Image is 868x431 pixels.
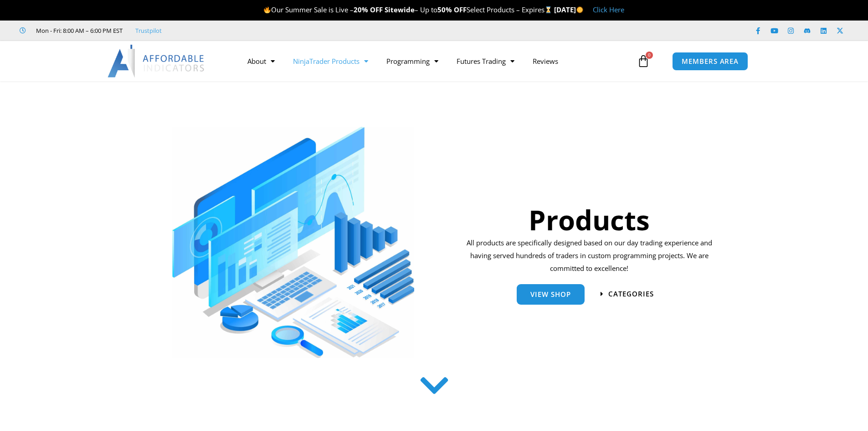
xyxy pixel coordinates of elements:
img: ⌛ [545,6,552,13]
span: 0 [646,52,653,59]
img: 🔥 [264,6,271,13]
nav: Menu [238,51,635,72]
a: About [238,51,284,72]
span: Mon - Fri: 8:00 AM – 6:00 PM EST [34,25,123,36]
strong: Sitewide [385,5,415,14]
a: Reviews [524,51,567,72]
a: MEMBERS AREA [672,52,748,71]
img: ProductsSection scaled | Affordable Indicators – NinjaTrader [172,127,414,358]
a: Trustpilot [135,25,162,36]
a: 0 [623,48,663,74]
p: All products are specifically designed based on our day trading experience and having served hund... [463,237,715,275]
strong: 50% OFF [437,5,467,14]
span: MEMBERS AREA [682,58,739,65]
a: NinjaTrader Products [284,51,377,72]
span: Our Summer Sale is Live – – Up to Select Products – Expires [263,5,554,14]
a: Click Here [593,5,624,14]
span: categories [608,291,654,297]
a: Futures Trading [447,51,524,72]
a: Programming [377,51,447,72]
img: LogoAI | Affordable Indicators – NinjaTrader [108,45,205,78]
span: View Shop [530,291,571,298]
a: View Shop [517,284,585,305]
strong: 20% OFF [354,5,383,14]
img: 🌞 [576,6,583,13]
a: categories [601,291,654,297]
h1: Products [463,201,715,239]
strong: [DATE] [554,5,584,14]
